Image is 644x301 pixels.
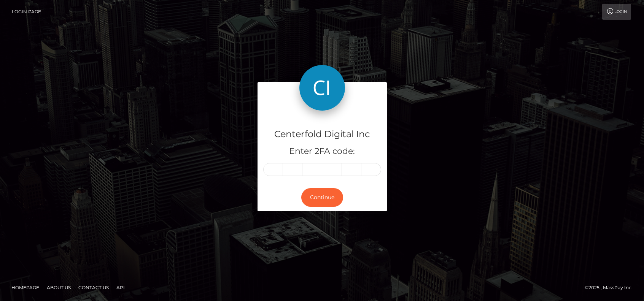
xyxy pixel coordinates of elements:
[299,65,345,111] img: Centerfold Digital Inc
[301,188,343,207] button: Continue
[12,4,41,20] a: Login Page
[75,282,112,293] a: Contact Us
[113,282,128,293] a: API
[8,282,42,293] a: Homepage
[602,4,631,20] a: Login
[263,146,381,157] h5: Enter 2FA code:
[44,282,74,293] a: About Us
[585,284,638,292] div: © 2025 , MassPay Inc.
[263,128,381,141] h4: Centerfold Digital Inc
